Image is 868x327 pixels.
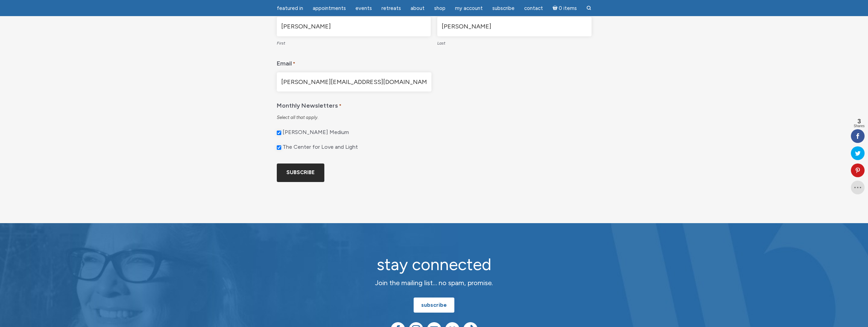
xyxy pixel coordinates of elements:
span: 0 items [559,6,577,11]
span: Shares [854,124,865,128]
span: 3 [854,118,865,124]
a: Retreats [377,2,405,15]
label: The Center for Love and Light [283,144,358,151]
span: About [411,5,425,11]
label: Email [277,55,295,70]
label: First [277,36,431,49]
span: Subscribe [492,5,515,11]
a: Contact [520,2,547,15]
span: My Account [455,5,483,11]
legend: Monthly Newsletters [277,97,592,112]
div: Select all that apply. [277,114,592,121]
span: Events [355,5,372,11]
span: Shop [434,5,445,11]
a: About [406,2,429,15]
label: Last [437,36,592,49]
a: Events [351,2,376,15]
a: Appointments [309,2,350,15]
a: Subscribe [488,2,519,15]
span: Contact [524,5,543,11]
input: Subscribe [277,163,324,182]
a: Cart0 items [548,1,581,15]
i: Cart [553,5,559,11]
p: Join the mailing list… no spam, promise. [313,278,556,288]
a: subscribe [414,298,454,313]
label: [PERSON_NAME] Medium [283,129,349,136]
span: Retreats [381,5,401,11]
h2: stay connected [313,255,556,274]
a: My Account [451,2,487,15]
a: Shop [430,2,450,15]
span: Appointments [313,5,346,11]
a: featured in [273,2,307,15]
span: featured in [277,5,303,11]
